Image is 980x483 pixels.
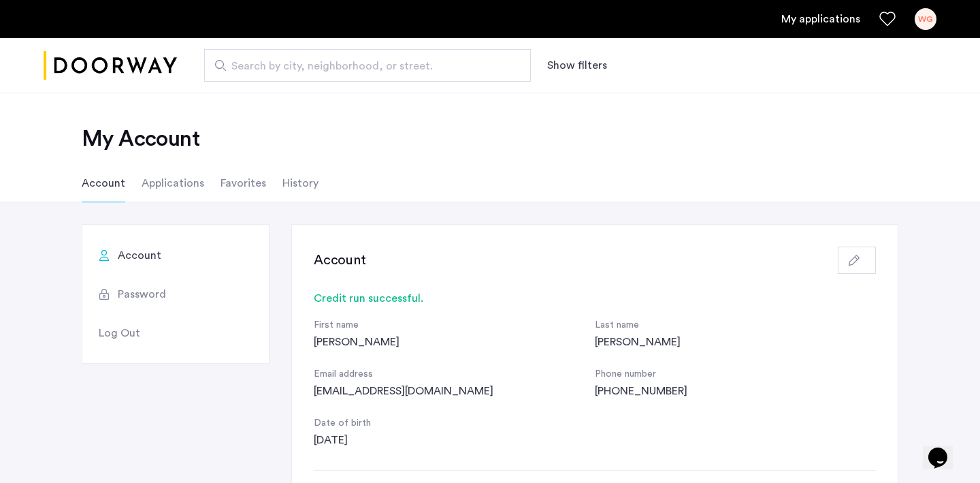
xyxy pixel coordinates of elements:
[99,325,140,341] span: Log Out
[595,334,876,350] div: [PERSON_NAME]
[547,57,607,74] button: Show or hide filters
[118,286,166,302] span: Password
[314,334,595,350] div: [PERSON_NAME]
[314,432,595,448] div: [DATE]
[314,383,595,399] div: [EMAIL_ADDRESS][DOMAIN_NAME]
[142,164,204,202] li: Applications
[220,164,266,202] li: Favorites
[915,8,936,30] div: WG
[314,290,876,307] div: Credit run successful.
[595,383,876,399] div: [PHONE_NUMBER]
[204,49,531,82] input: Apartment Search
[314,317,595,334] div: First name
[282,164,318,202] li: History
[118,247,161,264] span: Account
[838,247,876,274] button: button
[314,416,595,432] div: Date of birth
[44,40,177,91] a: Cazamio logo
[82,125,898,153] h2: My Account
[314,367,595,383] div: Email address
[879,11,896,27] a: Favorites
[781,11,860,27] a: My application
[82,164,125,202] li: Account
[595,367,876,383] div: Phone number
[923,429,966,469] iframe: chat widget
[314,251,366,270] h3: Account
[44,40,177,91] img: logo
[595,317,876,334] div: Last name
[231,58,493,74] span: Search by city, neighborhood, or street.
